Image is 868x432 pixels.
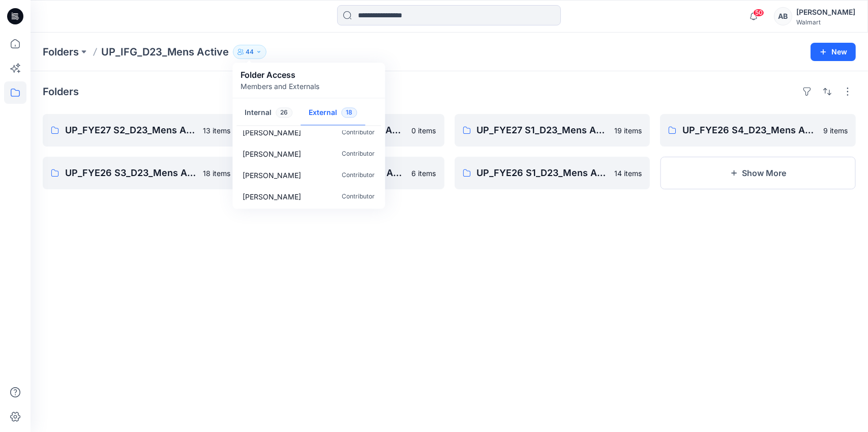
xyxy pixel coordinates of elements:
[101,45,229,59] p: UP_IFG_D23_Mens Active
[203,168,230,179] p: 18 items
[823,125,848,136] p: 9 items
[477,166,609,180] p: UP_FYE26 S1_D23_Mens Active - IFG
[796,6,855,18] div: [PERSON_NAME]
[614,168,642,179] p: 14 items
[342,127,375,138] p: Contributor
[236,100,301,126] button: Internal
[246,46,254,57] p: 44
[796,18,855,26] div: Walmart
[243,191,301,202] p: Roger Tiangco
[774,7,792,25] div: AB
[241,81,319,92] p: Members and Externals
[660,114,856,147] a: UP_FYE26 S4_D23_Mens Active - IFG9 items
[233,45,266,59] button: 44
[342,170,375,181] p: Contributor
[65,166,197,180] p: UP_FYE26 S3_D23_Mens Active - IFG
[811,43,856,61] button: New
[614,125,642,136] p: 19 items
[477,123,609,137] p: UP_FYE27 S1_D23_Mens Active - IFG
[43,157,238,189] a: UP_FYE26 S3_D23_Mens Active - IFG18 items
[65,123,197,137] p: UP_FYE27 S2_D23_Mens Active - IFG
[682,123,817,137] p: UP_FYE26 S4_D23_Mens Active - IFG
[243,170,301,181] p: Svetlana Shalumova
[43,85,79,98] h4: Folders
[243,127,301,138] p: Edwige Nordelus
[43,114,238,147] a: UP_FYE27 S2_D23_Mens Active - IFG13 items
[342,149,375,159] p: Contributor
[234,186,383,207] a: [PERSON_NAME]Contributor
[412,168,436,179] p: 6 items
[455,114,650,147] a: UP_FYE27 S1_D23_Mens Active - IFG19 items
[753,9,764,17] span: 50
[342,191,375,202] p: Contributor
[455,157,650,189] a: UP_FYE26 S1_D23_Mens Active - IFG14 items
[234,143,383,164] a: [PERSON_NAME]Contributor
[660,157,856,189] button: Show More
[234,122,383,143] a: [PERSON_NAME]Contributor
[241,69,319,81] p: Folder Access
[43,45,79,59] a: Folders
[412,125,436,136] p: 0 items
[234,164,383,186] a: [PERSON_NAME]Contributor
[276,107,292,118] span: 26
[243,149,301,159] p: Leigh Lavange
[301,100,365,126] button: External
[203,125,230,136] p: 13 items
[341,107,357,118] span: 18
